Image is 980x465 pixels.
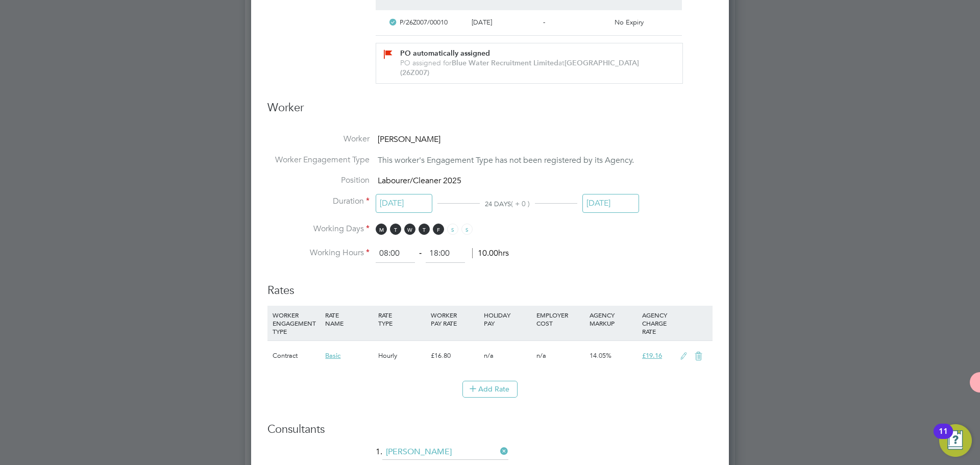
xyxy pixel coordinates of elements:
[378,134,440,144] span: [PERSON_NAME]
[267,175,370,186] label: Position
[939,431,948,445] div: 11
[640,306,675,340] div: AGENCY CHARGE RATE
[376,306,428,332] div: RATE TYPE
[417,248,424,258] span: ‐
[267,422,713,437] h3: Consultants
[428,306,481,332] div: WORKER PAY RATE
[376,341,428,371] div: Hourly
[642,351,662,360] span: £19.16
[468,14,539,31] div: [DATE]
[511,199,530,208] span: ( + 0 )
[378,155,634,165] span: This worker's Engagement Type has not been registered by its Agency.
[376,224,387,235] span: M
[267,134,370,144] label: Worker
[325,351,340,360] span: Basic
[376,194,432,213] input: Select one
[323,306,375,332] div: RATE NAME
[587,306,640,332] div: AGENCY MARKUP
[534,306,586,332] div: EMPLOYER COST
[378,176,461,186] span: Labourer/Cleaner 2025
[382,445,508,460] input: Search for...
[400,58,670,78] div: PO assigned for at
[267,196,370,207] label: Duration
[396,14,467,31] div: P/26Z007/00010
[461,224,473,235] span: S
[267,101,713,124] h3: Worker
[590,351,611,360] span: 14.05%
[390,224,401,235] span: T
[404,224,415,235] span: W
[472,248,509,258] span: 10.00hrs
[433,224,444,235] span: F
[428,341,481,371] div: £16.80
[610,14,682,31] div: No Expiry
[419,224,430,235] span: T
[267,155,370,165] label: Worker Engagement Type
[400,59,639,77] b: [GEOGRAPHIC_DATA] (26Z007)
[485,200,511,208] span: 24 DAYS
[270,306,323,340] div: WORKER ENGAGEMENT TYPE
[400,49,490,58] b: PO automatically assigned
[426,244,465,263] input: 17:00
[376,244,415,263] input: 08:00
[462,381,518,397] button: Add Rate
[582,194,639,213] input: Select one
[539,14,610,31] div: -
[481,306,534,332] div: HOLIDAY PAY
[447,224,458,235] span: S
[267,273,713,298] h3: Rates
[270,341,323,371] div: Contract
[536,351,546,360] span: n/a
[939,424,972,457] button: Open Resource Center, 11 new notifications
[267,248,370,258] label: Working Hours
[452,59,558,67] b: Blue Water Recruitment Limited
[484,351,494,360] span: n/a
[267,224,370,234] label: Working Days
